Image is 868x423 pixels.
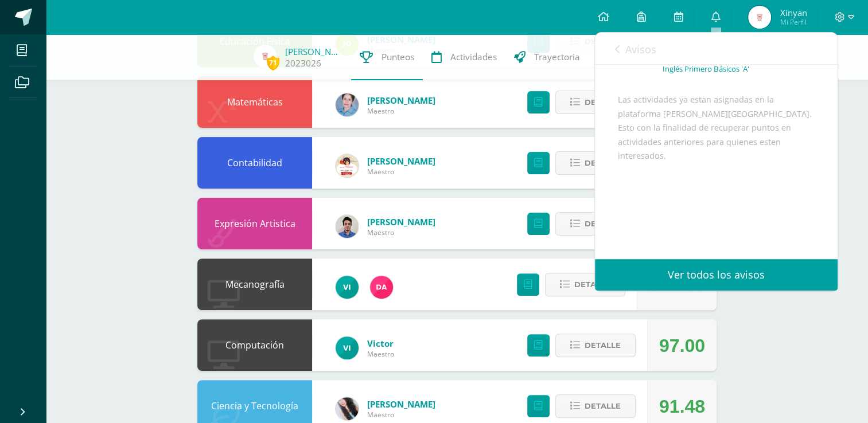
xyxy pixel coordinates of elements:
[367,95,435,106] a: [PERSON_NAME]
[780,7,807,18] span: Xinyan
[585,395,621,417] span: Detalle
[336,154,359,177] img: b72445c9a0edc7b97c5a79956e4ec4a5.png
[625,42,656,56] span: Avisos
[285,57,321,69] a: 2023026
[367,216,435,228] a: [PERSON_NAME]
[780,17,807,27] span: Mi Perfil
[367,167,435,177] span: Maestro
[336,215,359,238] img: 293bfe3af6686560c4f2a33e1594db2d.png
[505,34,589,80] a: Trayectoria
[370,276,393,299] img: 7fc3c4835503b9285f8a1afc2c295d5e.png
[197,76,312,128] div: Matemáticas
[336,336,359,359] img: 660c97483ab80368cdf9bb905889805c.png
[382,51,414,63] span: Punteos
[585,152,621,174] span: Detalle
[748,6,771,29] img: 31c7248459b52d1968276b61d18b5cd8.png
[585,92,621,113] span: Detalle
[450,51,497,63] span: Actividades
[367,398,435,410] a: [PERSON_NAME]
[585,213,621,234] span: Detalle
[555,394,636,418] button: Detalle
[197,319,312,371] div: Computación
[197,258,312,310] div: Mecanografía
[545,273,625,296] button: Detalle
[336,93,359,116] img: 044c0162fa7e0f0b4b3ccbd14fd12260.png
[555,91,636,114] button: Detalle
[367,338,394,349] a: Victor
[574,274,610,295] span: Detalle
[555,151,636,175] button: Detalle
[336,276,359,299] img: 660c97483ab80368cdf9bb905889805c.png
[367,155,435,167] a: [PERSON_NAME]
[595,259,838,291] a: Ver todos los avisos
[659,320,705,371] div: 97.00
[197,137,312,189] div: Contabilidad
[534,51,580,63] span: Trayectoria
[254,45,277,68] img: 31c7248459b52d1968276b61d18b5cd8.png
[555,212,636,236] button: Detalle
[267,56,279,70] span: 71
[197,198,312,249] div: Expresión Artistica
[663,64,749,74] p: Inglés Primero Básicos 'A'
[285,46,342,57] a: [PERSON_NAME]
[367,410,435,420] span: Maestro
[589,34,669,80] a: Contactos
[351,34,423,80] a: Punteos
[585,335,621,356] span: Detalle
[618,93,815,247] div: Las actividades ya estan asignadas en la plataforma [PERSON_NAME][GEOGRAPHIC_DATA]. Esto con la f...
[367,349,394,359] span: Maestro
[555,334,636,357] button: Detalle
[423,34,505,80] a: Actividades
[367,228,435,237] span: Maestro
[367,106,435,116] span: Maestro
[336,397,359,420] img: de00e5df6452eeb3b104b8712ab95a0d.png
